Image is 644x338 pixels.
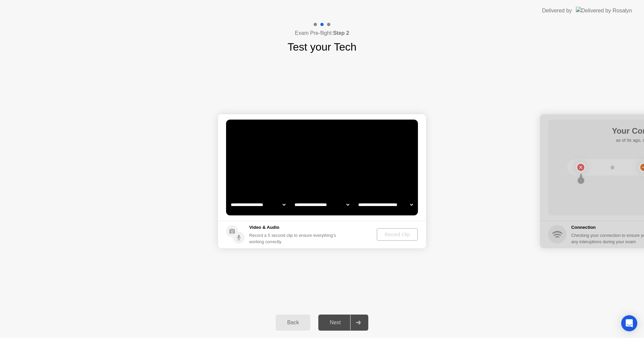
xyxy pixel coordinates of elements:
button: Next [318,315,368,331]
div: Record Clip [379,232,415,237]
div: Open Intercom Messenger [621,315,637,331]
button: Back [276,315,310,331]
select: Available microphones [357,198,414,211]
h4: Exam Pre-flight: [295,29,349,37]
div: Delivered by [542,7,572,15]
div: Next [320,320,350,326]
button: Record Clip [377,228,418,241]
b: Step 2 [333,30,349,36]
div: Back [278,320,308,326]
h5: Video & Audio [249,224,339,231]
img: Delivered by Rosalyn [576,7,632,14]
div: Record a 5 second clip to ensure everything’s working correctly [249,232,339,245]
select: Available cameras [229,198,287,211]
select: Available speakers [293,198,351,211]
h1: Test your Tech [287,39,357,55]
